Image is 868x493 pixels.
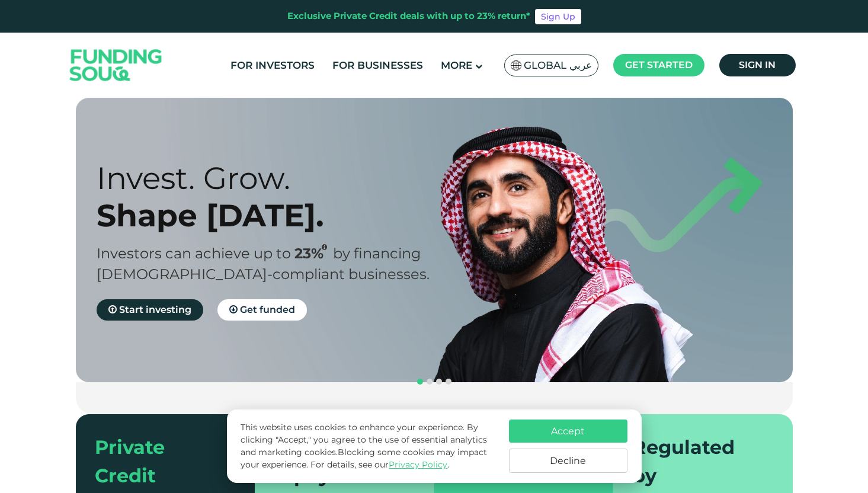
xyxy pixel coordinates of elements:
i: 23% IRR (expected) ~ 15% Net yield (expected) [322,244,327,251]
span: For details, see our . [310,459,449,470]
div: Exclusive Private Credit deals with up to 23% return* [287,9,530,23]
div: Invest. Grow. [97,159,455,197]
span: Start investing [119,304,191,315]
a: Start investing [97,299,203,321]
button: navigation [425,377,434,386]
a: Sign in [719,54,796,76]
a: Get funded [217,299,307,321]
a: For Businesses [329,56,426,75]
a: Sign Up [535,9,581,24]
span: Get funded [240,304,295,315]
span: Investors can achieve up to [97,245,291,262]
p: This website uses cookies to enhance your experience. By clicking "Accept," you agree to the use ... [241,421,497,471]
span: Get started [625,59,693,71]
button: navigation [444,377,453,386]
span: Blocking some cookies may impact your experience. [241,447,487,470]
img: Logo [58,36,174,95]
span: More [441,59,472,71]
span: Sign in [739,59,776,71]
button: navigation [415,377,425,386]
span: Global عربي [524,59,592,72]
a: Privacy Policy [389,459,447,470]
button: navigation [434,377,444,386]
div: Shape [DATE]. [97,197,455,234]
img: SA Flag [511,60,521,71]
div: Regulated by [632,433,760,490]
span: 23% [294,245,333,262]
a: For Investors [228,56,318,75]
button: Accept [509,420,627,443]
button: Decline [509,449,627,473]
